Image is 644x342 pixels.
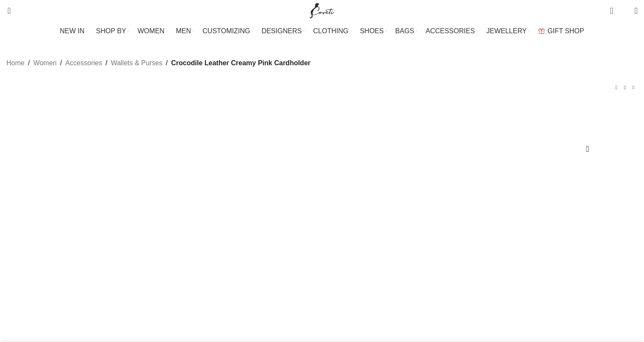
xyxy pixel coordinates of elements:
[60,23,88,40] a: NEW IN
[176,27,191,35] span: MEN
[176,23,194,40] a: MEN
[425,27,475,35] span: ACCESSORIES
[629,83,638,92] a: Next product
[538,28,545,34] img: GiftBag
[360,23,387,40] a: SHOES
[96,27,126,35] span: SHOP BY
[138,27,164,35] span: WOMEN
[395,23,417,40] a: BAGS
[548,27,584,35] span: GIFT SHOP
[606,2,617,19] a: 0
[111,58,162,69] a: Wallets & Purses
[611,4,617,11] span: 0
[171,58,310,69] span: Crocodile Leather Creamy Pink Cardholder
[203,23,253,40] a: CUSTOMIZING
[2,23,642,40] div: Main navigation
[65,58,102,69] a: Accessories
[308,6,336,14] a: Site logo
[621,9,628,15] span: 0
[262,23,305,40] a: DESIGNERS
[60,27,85,35] span: NEW IN
[6,58,310,69] nav: Breadcrumb
[96,23,129,40] a: SHOP BY
[313,23,351,40] a: CLOTHING
[486,23,530,40] a: JEWELLERY
[138,23,167,40] a: WOMEN
[395,27,414,35] span: BAGS
[203,27,250,35] span: CUSTOMIZING
[6,58,25,69] a: Home
[486,27,527,35] span: JEWELLERY
[538,23,584,40] a: GIFT SHOP
[360,27,384,35] span: SHOES
[425,23,478,40] a: ACCESSORIES
[33,58,57,69] a: Women
[262,27,302,35] span: DESIGNERS
[612,83,621,92] a: Previous product
[313,27,348,35] span: CLOTHING
[620,2,628,19] div: My Wishlist
[2,2,11,19] a: Search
